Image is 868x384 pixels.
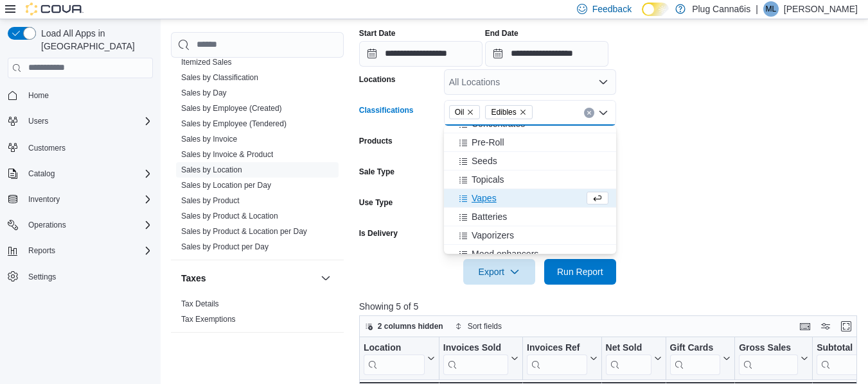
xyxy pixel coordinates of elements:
[23,166,60,181] button: Catalog
[359,74,396,85] label: Locations
[181,314,236,324] span: Tax Exemptions
[23,269,61,285] a: Settings
[181,242,269,252] span: Sales by Product per Day
[472,117,525,130] span: Concentrates
[23,139,153,155] span: Customers
[584,108,594,118] button: Clear input
[472,229,514,242] span: Vaporizers
[23,243,60,258] button: Reports
[181,165,242,175] span: Sales by Location
[181,165,242,174] a: Sales by Location
[3,138,158,156] button: Customers
[605,342,661,375] button: Net Sold
[28,90,49,101] span: Home
[23,192,65,207] button: Inventory
[485,28,518,38] label: End Date
[181,88,227,98] span: Sales by Day
[181,272,315,285] button: Taxes
[181,72,258,83] span: Sales by Classification
[181,181,271,190] a: Sales by Location per Day
[23,243,153,258] span: Reports
[766,1,777,17] span: ML
[36,27,153,53] span: Load All Apps in [GEOGRAPHIC_DATA]
[28,169,55,179] span: Catalog
[181,119,287,129] span: Sales by Employee (Tendered)
[797,319,813,334] button: Keyboard shortcuts
[557,265,603,278] span: Run Report
[359,197,393,208] label: Use Type
[359,300,862,313] p: Showing 5 of 5
[669,342,720,355] div: Gift Cards
[692,1,750,17] p: Plug Canna6is
[181,212,278,221] a: Sales by Product & Location
[171,39,344,260] div: Sales
[181,149,273,160] span: Sales by Invoice & Product
[181,180,271,190] span: Sales by Location per Day
[23,140,71,156] a: Customers
[669,342,720,375] div: Gift Card Sales
[817,342,862,355] div: Subtotal
[527,342,597,375] button: Invoices Ref
[378,321,443,331] span: 2 columns hidden
[181,134,237,144] span: Sales by Invoice
[472,247,538,260] span: Mood enhancers
[181,73,258,82] a: Sales by Classification
[3,267,158,286] button: Settings
[544,259,616,285] button: Run Report
[3,112,158,130] button: Users
[181,299,219,308] a: Tax Details
[171,296,344,332] div: Taxes
[181,315,236,324] a: Tax Exemptions
[181,227,307,236] a: Sales by Product & Location per Day
[784,1,858,17] p: [PERSON_NAME]
[181,58,232,67] a: Itemized Sales
[818,319,833,334] button: Display options
[181,88,227,97] a: Sales by Day
[485,41,608,67] input: Press the down key to open a popover containing a calendar.
[468,321,502,331] span: Sort fields
[443,342,518,375] button: Invoices Sold
[443,342,508,355] div: Invoices Sold
[527,342,587,375] div: Invoices Ref
[3,86,158,104] button: Home
[739,342,808,375] button: Gross Sales
[3,190,158,208] button: Inventory
[28,220,66,230] span: Operations
[669,342,731,375] button: Gift Cards
[756,1,758,17] p: |
[472,154,497,167] span: Seeds
[455,106,465,119] span: Oil
[8,81,153,319] nav: Complex example
[181,119,287,128] a: Sales by Employee (Tendered)
[23,269,153,285] span: Settings
[3,242,158,260] button: Reports
[181,135,237,144] a: Sales by Invoice
[23,113,53,129] button: Users
[472,210,507,223] span: Batteries
[444,245,616,263] button: Mood enhancers
[471,259,527,285] span: Export
[181,299,219,309] span: Tax Details
[23,166,153,181] span: Catalog
[181,150,273,159] a: Sales by Invoice & Product
[181,196,240,205] a: Sales by Product
[26,3,84,15] img: Cova
[3,165,158,183] button: Catalog
[23,217,71,233] button: Operations
[450,319,507,334] button: Sort fields
[838,319,854,334] button: Enter fullscreen
[592,3,632,15] span: Feedback
[519,108,527,116] button: Remove Edibles from selection in this group
[181,57,232,67] span: Itemized Sales
[23,192,153,207] span: Inventory
[605,342,651,355] div: Net Sold
[364,342,425,375] div: Location
[443,342,508,375] div: Invoices Sold
[444,189,616,208] button: Vapes
[360,319,448,334] button: 2 columns hidden
[28,246,55,256] span: Reports
[181,196,240,206] span: Sales by Product
[444,226,616,245] button: Vaporizers
[817,342,862,375] div: Subtotal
